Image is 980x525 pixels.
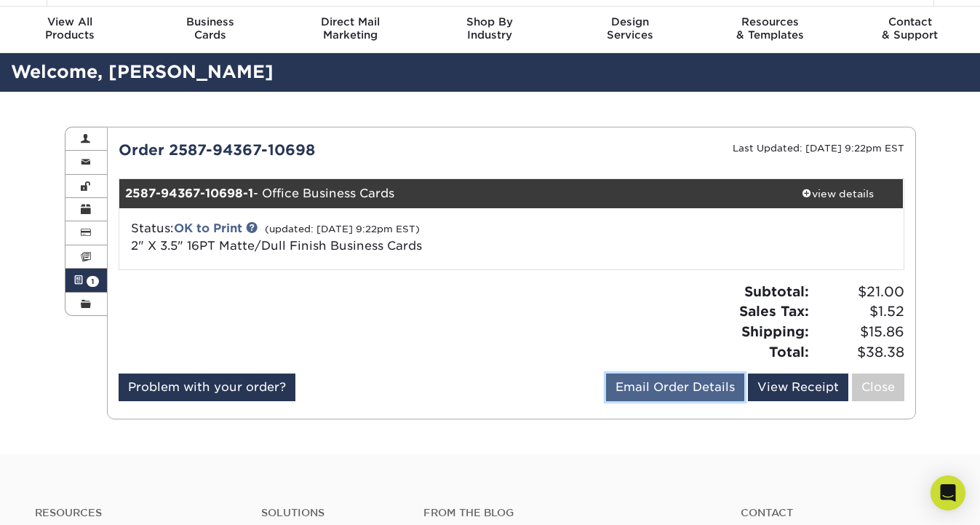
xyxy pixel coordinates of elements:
span: Direct Mail [280,15,420,28]
strong: 2587-94367-10698-1 [125,186,253,200]
strong: Total: [769,344,809,360]
span: Business [140,15,279,28]
span: Contact [840,15,980,28]
div: Open Intercom Messenger [931,475,965,510]
a: DesignServices [560,7,700,53]
span: Design [560,15,700,28]
span: $15.86 [813,322,904,342]
div: & Templates [700,15,840,42]
a: 2" X 3.5" 16PT Matte/Dull Finish Business Cards [131,239,422,253]
a: view details [773,179,904,208]
a: Email Order Details [606,374,744,401]
h4: From the Blog [423,507,701,519]
a: Direct MailMarketing [280,7,420,53]
a: Problem with your order? [119,374,295,401]
span: $1.52 [813,301,904,322]
strong: Sales Tax: [739,303,809,319]
div: Industry [420,15,559,42]
small: (updated: [DATE] 9:22pm EST) [265,224,420,234]
a: Contact [741,507,945,519]
span: $21.00 [813,282,904,302]
h4: Solutions [261,507,401,519]
strong: Shipping: [741,323,809,339]
div: view details [773,186,904,201]
h4: Resources [35,507,239,519]
div: Status: [120,220,642,255]
a: View Receipt [748,374,848,401]
span: $38.38 [813,342,904,363]
span: 1 [87,276,99,287]
a: Contact& Support [840,7,980,53]
iframe: Google Customer Reviews [4,481,124,520]
a: Shop ByIndustry [420,7,559,53]
small: Last Updated: [DATE] 9:22pm EST [733,143,904,154]
div: - Office Business Cards [119,179,773,208]
a: 1 [65,269,108,292]
div: Marketing [280,15,420,42]
div: Order 2587-94367-10698 [108,139,511,161]
div: & Support [840,15,980,42]
span: Resources [700,15,840,28]
div: Cards [140,15,279,42]
a: Close [852,374,904,401]
span: Shop By [420,15,559,28]
strong: Subtotal: [744,283,809,299]
a: Resources& Templates [700,7,840,53]
a: OK to Print [174,221,242,235]
div: Services [560,15,700,42]
a: BusinessCards [140,7,279,53]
